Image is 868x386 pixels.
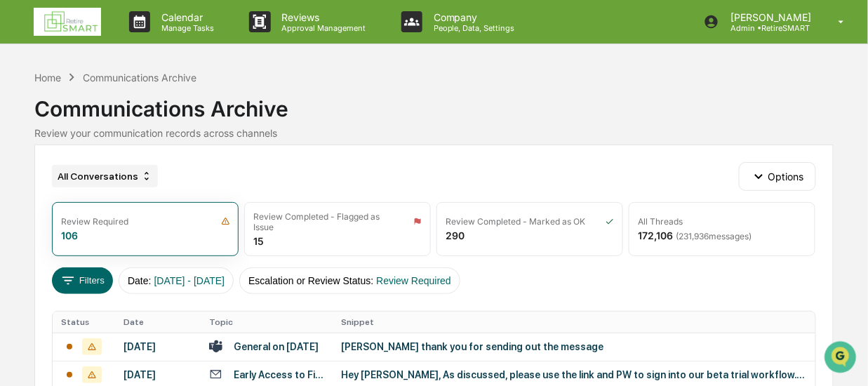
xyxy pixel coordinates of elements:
[239,267,460,294] button: Escalation or Review Status:Review Required
[253,211,396,232] div: Review Completed - Flagged as Issue
[606,217,614,226] img: icon
[102,178,113,189] div: 🗄️
[96,171,180,196] a: 🗄️Attestations
[638,229,752,241] div: 172,106
[446,229,465,241] div: 290
[150,11,221,23] p: Calendar
[34,72,61,84] div: Home
[83,72,196,84] div: Communications Archive
[52,267,113,294] button: Filters
[61,229,78,241] div: 106
[116,176,174,190] span: Attestations
[422,23,522,33] p: People, Data, Settings
[34,127,833,139] div: Review your communication records across channels
[8,197,94,222] a: 🔎Data Lookup
[422,11,522,23] p: Company
[28,176,91,190] span: Preclearance
[123,341,192,352] div: [DATE]
[14,107,39,132] img: 1746055101610-c473b297-6a78-478c-a979-82029cc54cd1
[341,369,806,380] div: Hey [PERSON_NAME], As discussed, please use the link and PW to sign into our beta trial workflow....
[48,107,230,121] div: Start new chat
[14,178,25,189] div: 🖐️
[376,275,451,286] span: Review Required
[719,23,818,33] p: Admin • RetireSMART
[221,217,230,226] img: icon
[239,111,255,128] button: Start new chat
[48,121,178,132] div: We're available if you need us!
[253,235,264,247] div: 15
[52,165,158,187] div: All Conversations
[8,171,96,196] a: 🖐️Preclearance
[638,216,683,227] div: All Threads
[115,312,201,333] th: Date
[271,23,373,33] p: Approval Management
[739,162,815,190] button: Options
[413,217,422,226] img: icon
[61,216,128,227] div: Review Required
[150,23,221,33] p: Manage Tasks
[28,203,88,217] span: Data Lookup
[119,267,234,294] button: Date:[DATE] - [DATE]
[34,8,101,36] img: logo
[123,369,192,380] div: [DATE]
[333,312,815,333] th: Snippet
[14,29,255,51] p: How can we help?
[719,11,818,23] p: [PERSON_NAME]
[823,340,861,378] iframe: Open customer support
[53,312,115,333] th: Status
[154,275,225,286] span: [DATE] - [DATE]
[34,85,833,121] div: Communications Archive
[234,341,319,352] div: General on [DATE]
[36,63,232,78] input: Clear
[99,237,170,248] a: Powered byPylon
[446,216,585,227] div: Review Completed - Marked as OK
[234,369,324,380] div: Early Access to Filed
[201,312,333,333] th: Topic
[676,231,752,241] span: ( 231,936 messages)
[14,204,25,215] div: 🔎
[140,237,170,248] span: Pylon
[271,11,373,23] p: Reviews
[341,341,806,352] div: [PERSON_NAME] thank you for sending out the message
